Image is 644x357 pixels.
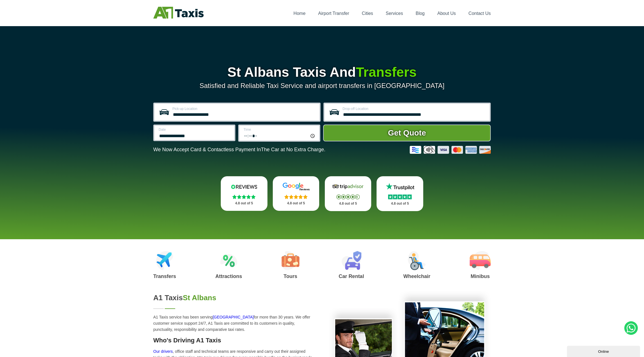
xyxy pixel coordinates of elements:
a: Our drivers [153,349,173,354]
img: Credit And Debit Cards [410,146,491,154]
img: Stars [284,195,308,199]
a: Trustpilot Stars 4.8 out of 5 [377,176,423,211]
a: Contact Us [469,11,491,16]
img: Trustpilot [383,182,417,191]
button: Get Quote [323,125,491,141]
h3: Car Rental [339,274,364,279]
h3: Who's Driving A1 Taxis [153,337,315,344]
h3: Tours [282,274,300,279]
h3: Attractions [215,274,242,279]
img: Attractions [220,251,237,270]
a: Tripadvisor Stars 4.8 out of 5 [325,176,371,211]
p: 4.8 out of 5 [331,200,365,207]
img: Wheelchair [408,251,426,270]
span: The Car at No Extra Charge. [261,147,325,152]
a: Airport Transfer [318,11,349,16]
label: Date [159,128,231,131]
img: Tours [282,251,300,270]
img: Google [279,182,313,191]
img: Tripadvisor [331,182,365,191]
span: Transfers [356,65,416,80]
a: Services [386,11,403,16]
h2: A1 Taxis [153,293,315,302]
p: Satisfied and Reliable Taxi Service and airport transfers in [GEOGRAPHIC_DATA] [153,82,491,90]
a: Home [294,11,306,16]
img: Airport Transfers [156,251,173,270]
p: We Now Accept Card & Contactless Payment In [153,147,325,153]
label: Drop-off Location [343,107,486,110]
img: Stars [388,195,412,199]
p: 4.8 out of 5 [279,200,313,207]
h3: Wheelchair [403,274,430,279]
iframe: chat widget [567,345,641,357]
a: About Us [437,11,456,16]
h1: St Albans Taxis And [153,65,491,79]
p: A1 Taxis service has been serving for more than 30 years. We offer customer service support 24/7,... [153,314,315,333]
a: Google Stars 4.8 out of 5 [273,176,319,211]
a: [GEOGRAPHIC_DATA] [213,315,254,319]
a: Blog [416,11,425,16]
label: Time [244,128,316,131]
img: Reviews.io [227,182,261,191]
label: Pick-up Location [172,107,316,110]
img: A1 Taxis St Albans LTD [153,7,204,19]
p: 4.8 out of 5 [383,200,417,207]
img: Car Rental [341,251,361,270]
h3: Transfers [153,274,176,279]
img: Minibus [470,251,491,270]
a: Reviews.io Stars 4.8 out of 5 [221,176,267,211]
h3: Minibus [470,274,491,279]
img: Stars [232,195,256,199]
p: 4.8 out of 5 [227,200,261,207]
img: Stars [336,195,360,199]
a: Cities [362,11,373,16]
span: St Albans [183,293,216,302]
